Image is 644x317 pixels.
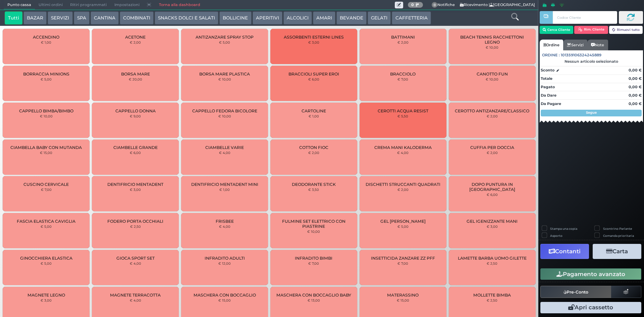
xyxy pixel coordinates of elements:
small: € 10,00 [218,77,231,81]
small: € 3,00 [487,224,498,228]
button: Contanti [540,244,589,259]
span: FODERO PORTA OCCHIALI [107,219,163,224]
small: € 4,00 [397,151,409,155]
small: € 6,00 [308,77,319,81]
strong: 0,00 € [629,101,642,106]
span: MATERASSINO [387,293,419,298]
button: BAZAR [23,11,47,25]
span: INFRADITO ADULTI [205,256,245,261]
span: CIAMBELLE GRANDE [113,145,158,150]
small: € 15,00 [397,298,409,302]
span: COTTON FIOC [299,145,328,150]
span: MASCHERA CON BOCCAGLIO [194,293,256,298]
small: € 4,00 [130,298,141,302]
button: Rim. Cliente [574,26,608,34]
button: Pagamento avanzato [540,268,641,280]
small: € 3,00 [308,40,319,44]
span: FRISBEE [216,219,234,224]
small: € 12,00 [218,261,231,265]
span: DEODORANTE STICK [292,182,336,187]
span: GEL [PERSON_NAME] [380,219,426,224]
span: LAMETTE BARBA UOMO GILETTE [458,256,527,261]
small: € 7,00 [308,261,319,265]
span: Impostazioni [111,0,143,10]
small: € 3,00 [41,298,52,302]
span: CANOTTO FUN [477,71,508,76]
span: Punto cassa [4,0,35,10]
small: € 5,00 [219,40,230,44]
button: ALCOLICI [283,11,312,25]
small: € 5,00 [41,77,52,81]
small: € 2,00 [130,40,141,44]
span: CAPPELLO BIMBA/BIMBO [19,108,73,113]
span: Ultimi ordini [35,0,66,10]
small: € 2,50 [130,224,141,228]
small: € 6,00 [487,193,498,197]
span: DISCHETTI STRUCCANTI QUADRATI [366,182,440,187]
span: MAGNETE LEGNO [28,293,65,298]
button: CAFFETTERIA [392,11,431,25]
small: € 9,00 [130,114,141,118]
button: Pre-Conto [540,286,611,298]
small: € 4,00 [130,261,141,265]
span: 0 [432,2,438,8]
button: Rimuovi tutto [609,26,643,34]
span: CEROTTO ANTIZANZARE/CLASSICO [455,108,529,113]
small: € 2,50 [487,298,497,302]
span: CIAMBELLA BABY CON MUTANDA [10,145,82,150]
small: € 3,50 [308,188,319,192]
small: € 10,00 [40,114,53,118]
label: Scontrino Parlante [603,226,632,231]
span: GEL IGENIZZANTE MANI [467,219,518,224]
span: BORSA MARE PLASTICA [199,71,250,76]
span: BRACCIOLO [390,71,416,76]
small: € 2,00 [397,40,409,44]
small: € 20,00 [129,77,142,81]
strong: Da Pagare [541,101,561,106]
strong: Pagato [541,85,555,89]
button: CANTINA [91,11,119,25]
small: € 1,00 [309,114,319,118]
small: € 10,00 [486,77,498,81]
button: Cerca Cliente [540,26,574,34]
button: SPA [74,11,90,25]
span: BORSA MARE [121,71,150,76]
button: APERITIVI [253,11,282,25]
span: FULMINE SET ELETTRICO CON PIASTRINE [276,219,352,229]
button: COMBINATI [120,11,154,25]
small: € 2,00 [487,151,498,155]
button: Tutti [5,11,22,25]
div: Nessun articolo selezionato [540,59,643,64]
strong: 0,00 € [629,76,642,81]
label: Comanda prioritaria [603,233,634,238]
button: Carta [593,244,641,259]
strong: Sconto [541,67,554,73]
span: CUSCINO CERVICALE [23,182,69,187]
small: € 13,00 [308,298,320,302]
a: Torna alla dashboard [155,0,204,10]
span: CIAMBELLE VARIE [205,145,244,150]
span: INFRADITO BIMBI [295,256,332,261]
small: € 5,00 [397,224,409,228]
span: MASCHERA CON BOCCAGLIO BABY [276,293,351,298]
span: MAGNETE TERRACOTTA [110,293,161,298]
span: 101359106324245889 [561,52,601,58]
small: € 5,00 [41,261,52,265]
span: CUFFIA PER DOCCIA [470,145,514,150]
span: Ritiri programmati [66,0,110,10]
button: AMARI [313,11,335,25]
strong: 0,00 € [629,93,642,98]
small: € 6,00 [130,151,141,155]
label: Asporto [550,233,562,238]
span: GIOCA SPORT SET [116,256,155,261]
span: CAPPELLO FEDORA BICOLORE [192,108,257,113]
span: CEROTTI ACQUA RESIST [378,108,428,113]
button: BOLLICINE [219,11,251,25]
span: BATTIMANI [391,35,415,40]
span: CARTOLINE [302,108,326,113]
small: € 7,00 [41,188,52,192]
span: CREMA MANI KALODERMA [374,145,432,150]
a: Ordine [540,40,563,50]
small: € 2,00 [397,188,409,192]
strong: Segue [586,110,597,115]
